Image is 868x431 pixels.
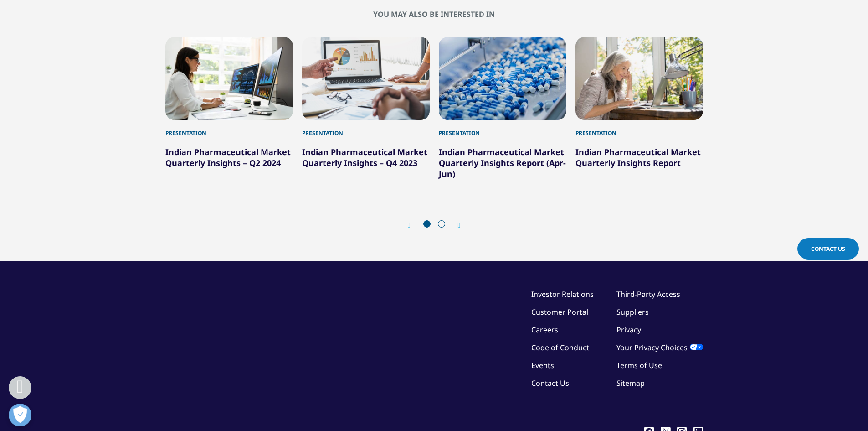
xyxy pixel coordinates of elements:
[616,343,703,353] a: Your Privacy Choices
[616,307,649,317] a: Suppliers
[439,146,566,179] a: Indian Pharmaceutical Market Quarterly Insights Report (Apr-Jun)
[302,37,430,179] div: 2 / 6
[408,221,420,229] div: Previous slide
[449,221,461,229] div: Next slide
[165,146,291,168] a: Indian Pharmaceutical Market Quarterly Insights – Q2 2024
[302,146,427,168] a: Indian Pharmaceutical Market Quarterly Insights – Q4 2023
[575,120,703,137] div: Presentation
[165,37,293,179] div: 1 / 6
[531,307,588,317] a: Customer Portal
[531,360,554,370] a: Events
[165,120,293,137] div: Presentation
[302,120,430,137] div: Presentation
[811,245,845,253] span: Contact Us
[797,238,859,260] a: Contact Us
[616,325,641,335] a: Privacy
[616,360,662,370] a: Terms of Use
[531,343,589,353] a: Code of Conduct
[575,146,701,168] a: Indian Pharmaceutical Market Quarterly Insights Report
[9,404,31,426] button: Open Preferences
[531,378,569,388] a: Contact Us
[616,289,680,299] a: Third-Party Access
[575,37,703,179] div: 4 / 6
[616,378,645,388] a: Sitemap
[531,289,594,299] a: Investor Relations
[165,10,703,19] h2: You may also be interested in
[439,120,566,137] div: Presentation
[439,37,566,179] div: 3 / 6
[531,325,558,335] a: Careers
